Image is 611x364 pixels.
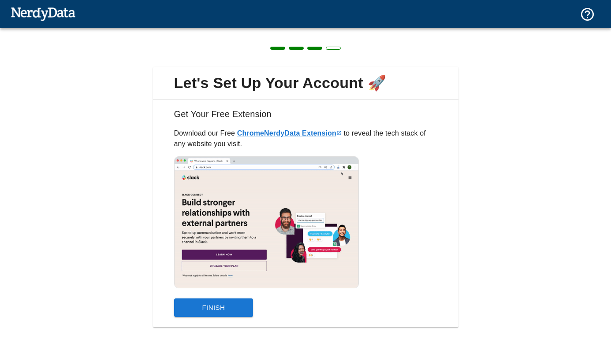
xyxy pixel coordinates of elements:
p: Download our Free to reveal the tech stack of any website you visit. [174,128,437,149]
button: Support and Documentation [574,1,600,27]
img: NerdyData.com [11,5,75,22]
h6: Get Your Free Extension [160,107,451,128]
a: ChromeNerdyData Extension [237,129,342,137]
span: Let's Set Up Your Account 🚀 [160,74,451,92]
button: Finish [174,298,253,317]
